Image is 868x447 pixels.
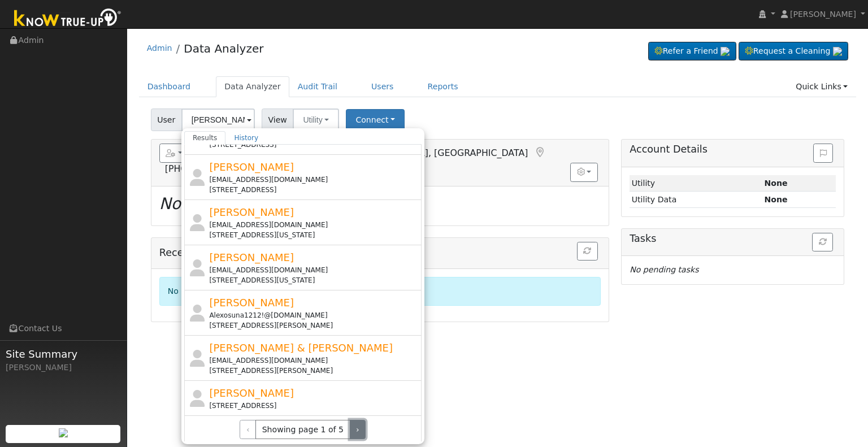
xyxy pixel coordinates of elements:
a: Quick Links [787,76,856,97]
a: Audit Trail [289,76,346,97]
span: Showing page 1 of 5 [255,420,350,439]
h5: Account Details [630,144,836,155]
span: [PERSON_NAME] [209,387,294,399]
div: [STREET_ADDRESS][PERSON_NAME] [209,366,419,376]
i: No Utility connection [159,194,325,213]
div: [STREET_ADDRESS] [209,140,419,150]
span: User [151,109,182,131]
td: Utility [630,175,762,192]
a: Dashboard [139,76,199,97]
strong: ID: null, authorized: None [764,179,787,188]
div: [STREET_ADDRESS] [209,401,419,411]
button: Refresh [812,233,833,252]
img: retrieve [59,428,68,437]
a: Results [184,131,226,145]
a: Users [363,76,402,97]
div: Alexosuna1212!@[DOMAIN_NAME] [209,310,419,320]
a: Map [533,147,546,158]
img: retrieve [721,47,730,56]
div: [EMAIL_ADDRESS][DOMAIN_NAME] [209,355,419,366]
div: [EMAIL_ADDRESS][DOMAIN_NAME] [209,175,419,185]
button: › [350,420,366,439]
span: Site Summary [6,346,121,362]
a: Refer a Friend [648,42,736,61]
a: History [225,131,267,145]
span: [PERSON_NAME] [209,206,294,218]
div: [STREET_ADDRESS][US_STATE] [209,275,419,285]
div: [PERSON_NAME] [6,362,121,374]
button: Connect [346,109,405,131]
img: retrieve [833,47,842,56]
button: Issue History [813,144,833,163]
strong: None [764,195,787,204]
span: [PERSON_NAME] [209,161,294,173]
a: Data Analyzer [184,42,263,55]
div: [STREET_ADDRESS][US_STATE] [209,230,419,240]
span: [PERSON_NAME] [209,297,294,309]
div: No recent events [159,277,601,306]
div: [STREET_ADDRESS][PERSON_NAME] [209,320,419,331]
div: [EMAIL_ADDRESS][DOMAIN_NAME] [209,265,419,275]
button: Refresh [577,242,598,261]
span: [PERSON_NAME] [209,251,294,263]
a: Request a Cleaning [739,42,848,61]
span: [GEOGRAPHIC_DATA], [GEOGRAPHIC_DATA] [335,147,528,158]
input: Select a User [181,109,255,131]
h5: Recent Events [159,242,601,264]
img: Know True-Up [8,6,127,32]
div: [EMAIL_ADDRESS][DOMAIN_NAME] [209,220,419,230]
h5: Tasks [630,233,836,245]
a: Data Analyzer [216,76,289,97]
span: [PERSON_NAME] [790,10,856,19]
span: View [262,109,294,131]
span: [PERSON_NAME] & [PERSON_NAME] [209,342,393,354]
button: Utility [293,109,339,131]
td: Utility Data [630,192,762,208]
span: [PHONE_NUMBER] [165,163,247,174]
i: No pending tasks [630,265,698,274]
a: Admin [147,44,172,53]
a: Reports [419,76,467,97]
div: [STREET_ADDRESS] [209,185,419,195]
